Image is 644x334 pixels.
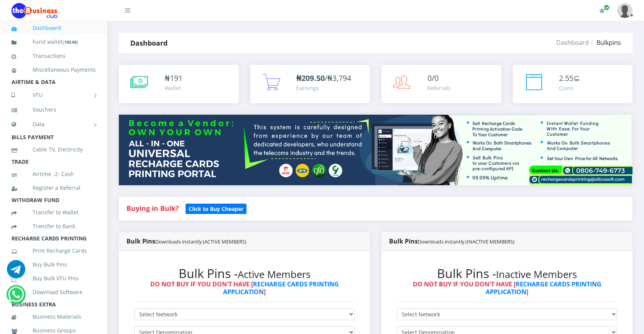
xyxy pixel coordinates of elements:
[418,238,514,245] small: Downloads instantly (INACTIVE MEMBERS)
[170,73,182,83] span: 191
[127,204,179,213] strong: Buying in Bulk?
[11,61,96,79] a: Miscellaneous Payments
[189,205,243,212] b: Click to Buy Cheaper
[11,141,96,158] a: Cable TV, Electricity
[11,47,96,65] a: Transactions
[496,268,577,281] small: Inactive Members
[127,237,246,245] strong: Bulk Pins
[11,115,96,134] a: Data
[389,237,514,245] strong: Bulk Pins
[559,84,580,92] div: Coins
[427,84,451,92] div: Referrals
[134,266,355,281] h2: Bulk Pins -
[150,280,339,296] strong: DO NOT BUY IF YOU DON'T HAVE [ ]
[589,38,621,47] li: Bulkpins
[11,308,96,326] a: Business Materials
[11,242,96,260] a: Print Recharge Cards
[223,280,339,296] a: RECHARGE CARDS PRINTING APPLICATION
[250,65,370,103] a: ₦209.50/₦3,794 Earnings
[11,179,96,197] a: Register a Referral
[11,86,96,105] a: VTU
[130,38,168,48] strong: Dashboard
[296,84,351,92] div: Earnings
[559,72,580,84] div: ⊆
[165,72,182,84] div: ₦
[11,283,96,301] a: Download Software
[11,101,96,118] a: Vouchers
[296,73,351,83] span: /₦3,794
[155,238,246,245] small: Downloads instantly (ACTIVE MEMBERS)
[559,73,573,83] span: 2.55
[11,165,96,183] a: Airtime -2- Cash
[119,115,632,185] img: multitenant_rcp.png
[413,280,601,296] strong: DO NOT BUY IF YOU DON'T HAVE [ ]
[11,217,96,235] a: Transfer to Bank
[238,268,310,281] small: Active Members
[427,73,439,83] span: 0/0
[165,84,182,92] div: Wallet
[11,270,96,287] a: Buy Bulk VTU Pins
[604,5,609,10] span: Renew/Upgrade Subscription
[7,266,25,278] a: Chat for support
[296,73,325,83] b: ₦209.50
[62,39,78,45] small: [ ]
[8,291,24,304] a: Chat for support
[119,65,239,103] a: ₦191 Wallet
[186,204,246,213] a: Click to Buy Cheaper
[11,204,96,221] a: Transfer to Wallet
[381,65,501,103] a: 0/0 Referrals
[11,33,96,51] a: Fund wallet[190.88]
[11,256,96,273] a: Buy Bulk Pins
[617,3,632,18] img: User
[11,3,58,18] img: Logo
[397,266,617,281] h2: Bulk Pins -
[11,19,96,37] a: Dashboard
[599,8,605,14] i: Renew/Upgrade Subscription
[556,38,589,47] a: Dashboard
[486,280,601,296] a: RECHARGE CARDS PRINTING APPLICATION
[64,39,77,45] b: 190.88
